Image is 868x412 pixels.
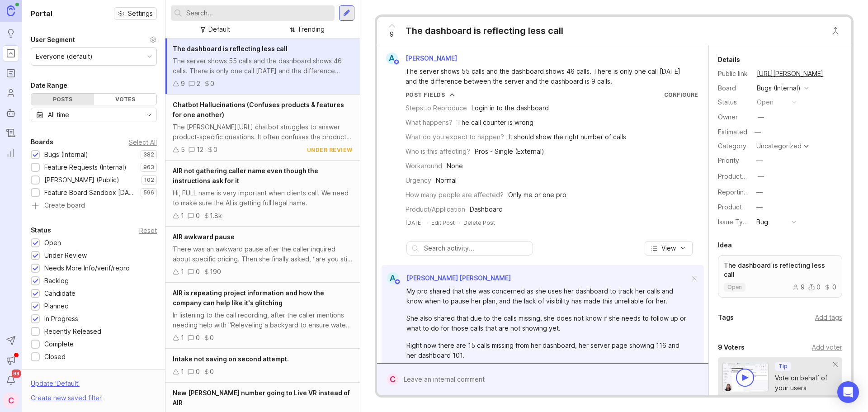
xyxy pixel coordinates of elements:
[139,228,157,233] div: Reset
[210,211,222,221] div: 1.8k
[31,137,53,147] div: Boards
[94,94,157,105] div: Votes
[754,68,826,80] a: [URL][PERSON_NAME]
[142,111,156,118] svg: toggle icon
[31,202,157,210] a: Create board
[463,219,495,227] div: Delete Post
[181,79,185,89] div: 9
[387,272,399,284] div: A
[208,24,230,34] div: Default
[406,286,689,306] div: My pro shared that she was concerned as she uses her dashboard to track her calls and know when t...
[297,24,325,34] div: Trending
[12,369,21,378] span: 99
[406,219,423,227] span: [DATE]
[44,327,101,336] div: Recently Released
[165,227,360,283] a: AIR awkward pauseThere was an awkward pause after the caller inquired about specific pricing. The...
[724,261,836,279] p: The dashboard is reflecting less call
[173,56,353,76] div: The server shows 55 calls and the dashboard shows 46 calls. There is only one call [DATE] and the...
[307,146,353,154] div: under review
[48,110,69,120] div: All time
[815,313,842,322] div: Add tags
[31,393,102,403] div: Create new saved filter
[406,175,431,185] div: Urgency
[664,91,698,98] a: Configure
[173,310,353,330] div: In listening to the call recording, after the caller mentions needing help with "Releveling a bac...
[755,170,767,182] button: ProductboardID
[196,333,200,343] div: 0
[44,289,75,298] div: Candidate
[165,283,360,349] a: AIR is repeating project information and how the company can help like it's glitchingIn listening...
[727,284,742,291] p: open
[475,147,544,156] div: Pros - Single (External)
[470,204,503,214] div: Dashboard
[718,156,739,164] label: Priority
[173,233,235,241] span: AIR awkward pause
[756,217,768,227] div: Bug
[426,219,428,227] div: ·
[406,54,457,62] span: [PERSON_NAME]
[718,218,751,226] label: Issue Type
[406,204,465,214] div: Product/Application
[173,188,353,208] div: Hi, FULL name is very important when clients call. We need to make sure the AI is getting full le...
[406,103,467,113] div: Steps to Reproduce
[31,8,52,19] h1: Portal
[457,118,533,128] div: The call counter is wrong
[406,24,563,37] div: The dashboard is reflecting less call
[196,211,200,221] div: 0
[197,145,203,155] div: 12
[3,85,19,101] a: Users
[186,8,331,18] input: Search...
[406,313,689,333] div: She also shared that due to the calls missing, she does not know if she needs to follow up or wha...
[718,172,766,180] label: ProductboardID
[661,244,676,253] span: View
[143,164,154,171] p: 963
[406,66,690,86] div: The server shows 55 calls and the dashboard shows 46 calls. There is only one call [DATE] and the...
[197,79,200,89] div: 2
[31,379,80,393] div: Update ' Default '
[173,45,288,52] span: The dashboard is reflecting less call
[718,69,750,79] div: Public link
[3,105,19,121] a: Autopilot
[44,339,74,349] div: Complete
[143,151,154,158] p: 382
[181,333,184,343] div: 1
[756,187,763,197] div: —
[778,363,788,370] p: Tip
[31,80,67,91] div: Date Range
[406,147,470,156] div: Who is this affecting?
[31,34,75,45] div: User Segment
[44,238,61,248] div: Open
[196,267,200,277] div: 0
[436,175,457,185] div: Normal
[509,132,626,142] div: It should show the right number of calls
[718,83,750,93] div: Board
[718,112,750,122] div: Owner
[387,374,398,385] div: C
[165,38,360,95] a: The dashboard is reflecting less callThe server shows 55 calls and the dashboard shows 46 calls. ...
[44,162,127,172] div: Feature Requests (Internal)
[3,372,19,388] button: Notifications
[3,392,19,408] div: C
[173,167,318,185] span: AIR not gathering caller name even though the instructions ask for it
[210,333,214,343] div: 0
[758,171,764,181] div: —
[718,129,747,135] div: Estimated
[44,251,87,260] div: Under Review
[718,141,750,151] div: Category
[424,243,528,253] input: Search activity...
[3,25,19,42] a: Ideas
[173,122,353,142] div: The [PERSON_NAME][URL] chatbot struggles to answer product-specific questions. It often confuses ...
[718,240,732,251] div: Idea
[44,276,69,286] div: Backlog
[44,314,78,324] div: In Progress
[114,7,157,20] button: Settings
[44,301,69,311] div: Planned
[718,312,734,323] div: Tags
[173,389,350,407] span: New [PERSON_NAME] number going to Live VR instead of AIR
[386,52,398,64] div: A
[165,349,360,383] a: Intake not saving on second attempt.100
[31,94,94,105] div: Posts
[3,352,19,369] button: Announcements
[44,263,130,273] div: Needs More Info/verif/repro
[3,145,19,161] a: Reporting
